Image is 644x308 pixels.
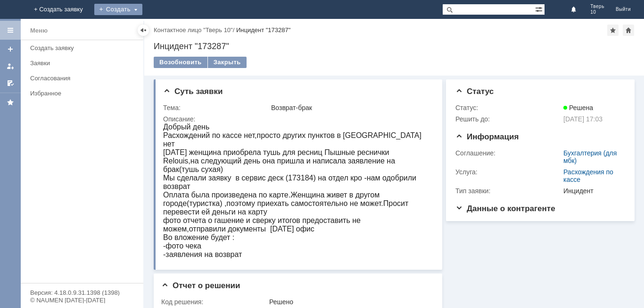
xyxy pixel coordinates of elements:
[154,42,635,51] div: Инцидент "173287"
[138,25,149,36] div: Скрыть меню
[607,25,619,36] div: Добавить в избранное
[455,104,561,111] div: Статус:
[3,76,18,91] a: Мои согласования
[455,132,519,141] span: Информация
[30,75,138,82] div: Согласования
[30,290,134,296] div: Версия: 4.18.0.9.31.1398 (1398)
[563,149,617,164] a: Бухгалтерия (для мбк)
[26,56,141,70] a: Заявки
[154,26,233,34] a: Контактное лицо "Тверь 10"
[30,60,138,67] div: Заявки
[26,41,141,55] a: Создать заявку
[455,115,561,123] div: Решить до:
[163,87,223,96] span: Суть заявки
[590,4,604,9] span: Тверь
[94,4,142,15] div: Создать
[269,298,430,306] div: Решено
[590,9,604,15] span: 10
[455,149,561,157] div: Соглашение:
[236,26,290,34] div: Инцидент "173287"
[271,104,430,111] div: Возврат-брак
[563,104,593,111] span: Решена
[163,104,269,111] div: Тема:
[154,26,236,34] div: /
[455,87,494,96] span: Статус
[3,59,18,74] a: Мои заявки
[535,4,545,13] span: Расширенный поиск
[563,187,621,195] div: Инцидент
[623,25,634,36] div: Сделать домашней страницей
[161,281,240,290] span: Отчет о решении
[30,297,134,303] div: © NAUMEN [DATE]-[DATE]
[563,168,613,183] a: Расхождения по кассе
[30,44,138,51] div: Создать заявку
[563,115,603,123] span: [DATE] 17:03
[455,187,561,195] div: Тип заявки:
[26,71,141,86] a: Согласования
[30,90,127,97] div: Избранное
[3,42,18,57] a: Создать заявку
[163,115,432,123] div: Описание:
[455,204,555,213] span: Данные о контрагенте
[455,168,561,176] div: Услуга:
[161,298,267,306] div: Код решения:
[30,25,48,36] div: Меню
